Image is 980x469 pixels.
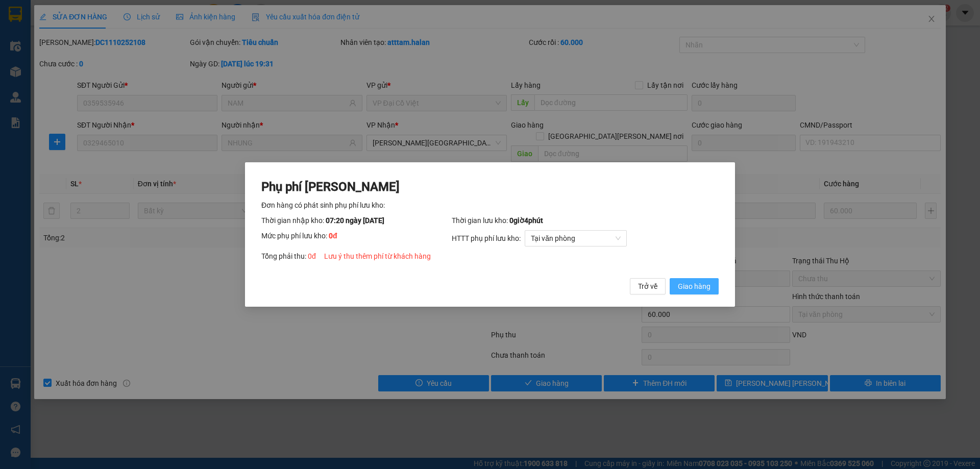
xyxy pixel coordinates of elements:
[261,200,719,211] div: Đơn hàng có phát sinh phụ phí lưu kho:
[329,232,337,240] span: 0 đ
[670,278,719,294] button: Giao hàng
[324,252,431,260] span: Lưu ý thu thêm phí từ khách hàng
[261,215,452,226] div: Thời gian nhập kho:
[308,252,316,260] span: 0 đ
[678,281,710,292] span: Giao hàng
[452,230,719,246] div: HTTT phụ phí lưu kho:
[95,25,427,51] li: 271 - [PERSON_NAME] Tự [PERSON_NAME][GEOGRAPHIC_DATA] - [GEOGRAPHIC_DATA][PERSON_NAME]
[531,231,621,246] span: Tại văn phòng
[261,230,452,246] div: Mức phụ phí lưu kho:
[261,180,400,194] span: Phụ phí [PERSON_NAME]
[630,278,666,294] button: Trở về
[326,216,384,225] span: 07:20 ngày [DATE]
[452,215,719,226] div: Thời gian lưu kho:
[638,281,657,292] span: Trở về
[261,251,719,262] div: Tổng phải thu:
[13,13,89,64] img: logo.jpg
[13,74,156,108] b: GỬI : [PERSON_NAME][GEOGRAPHIC_DATA]
[509,216,543,225] span: 0 giờ 4 phút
